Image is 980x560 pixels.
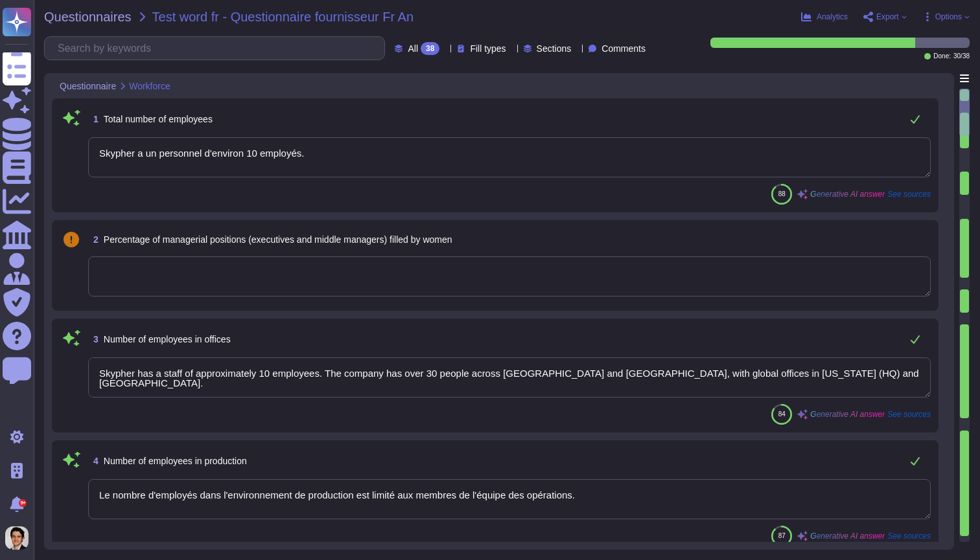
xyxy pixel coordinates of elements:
[51,37,384,60] input: Search by keywords
[104,334,231,344] span: Number of employees in offices
[152,10,414,23] span: Test word fr - Questionnaire fournisseur Fr An
[953,53,970,60] span: 30 / 38
[778,410,786,418] span: 84
[801,12,848,22] button: Analytics
[88,479,931,519] textarea: Le nombre d'employés dans l'environnement de production est limité aux membres de l'équipe des op...
[778,190,786,197] span: 88
[88,235,99,244] span: 2
[88,137,931,177] textarea: Skypher a un personnel d'environ 10 employés.
[44,10,132,23] span: Questionnaires
[88,335,99,344] span: 3
[104,456,247,466] span: Number of employees in production
[470,44,506,53] span: Fill types
[88,115,99,124] span: 1
[421,42,439,55] div: 38
[887,532,931,540] span: See sources
[5,526,29,550] img: user
[778,532,786,539] span: 87
[817,13,848,21] span: Analytics
[810,410,885,418] span: Generative AI answer
[887,190,931,198] span: See sources
[887,410,931,418] span: See sources
[104,114,213,124] span: Total number of employees
[810,532,885,540] span: Generative AI answer
[537,44,572,53] span: Sections
[88,456,99,465] span: 4
[88,357,931,398] textarea: Skypher has a staff of approximately 10 employees. The company has over 30 people across [GEOGRAP...
[876,13,899,21] span: Export
[601,44,646,53] span: Comments
[810,190,885,198] span: Generative AI answer
[933,53,951,60] span: Done:
[104,234,452,245] span: Percentage of managerial positions (executives and middle managers) filled by women
[19,499,27,507] div: 9+
[3,524,38,552] button: user
[408,44,418,53] span: All
[935,13,962,21] span: Options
